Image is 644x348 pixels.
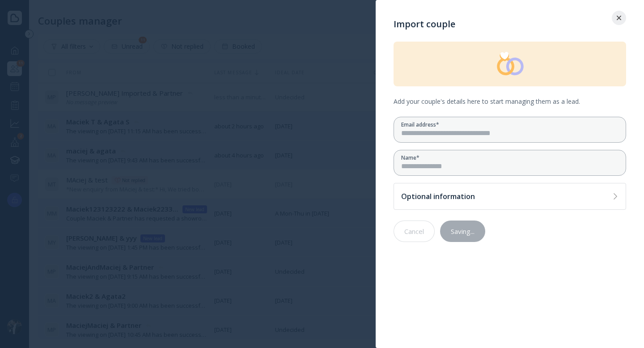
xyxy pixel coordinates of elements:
div: Import couple [394,18,626,42]
button: Saving... [440,221,485,242]
div: Add your couple's details here to start managing them as a lead. [394,86,626,117]
div: Email address * [401,121,619,128]
div: Optional information [401,192,609,201]
button: Cancel [394,221,435,242]
div: Name * [401,154,619,161]
div: Saving... [451,228,475,235]
div: Cancel [404,228,424,235]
